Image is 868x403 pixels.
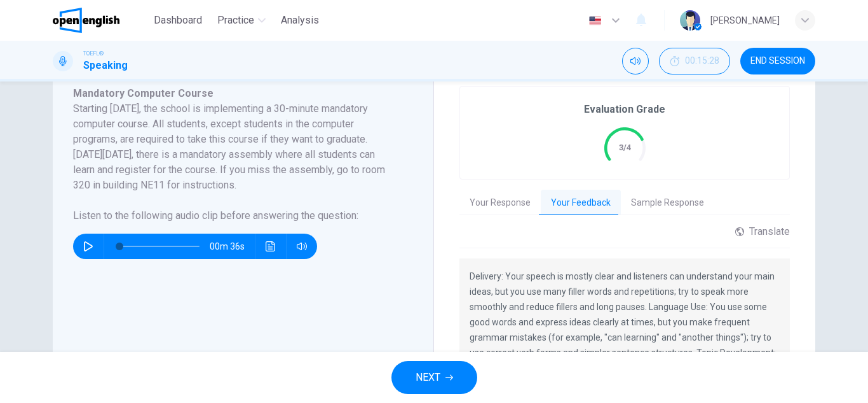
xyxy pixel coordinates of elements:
button: Dashboard [149,9,207,32]
div: basic tabs example [459,190,790,216]
img: OpenEnglish logo [53,8,119,33]
h6: Starting [DATE], the school is implementing a 30-minute mandatory computer course. All students, ... [73,101,398,193]
button: Sample Response [621,190,714,216]
button: END SESSION [740,48,815,74]
button: 00:15:28 [659,48,730,74]
text: 3/4 [619,143,631,152]
span: Analysis [281,13,319,28]
span: 00m 36s [210,234,255,259]
span: END SESSION [750,56,805,66]
img: en [587,16,603,25]
img: Profile picture [680,10,700,31]
button: Your Feedback [541,190,621,216]
h6: Listen to the following audio clip before answering the question : [73,208,398,223]
button: Click to see the audio transcription [261,234,281,259]
span: NEXT [416,369,440,386]
div: [PERSON_NAME] [710,13,780,28]
span: Dashboard [154,13,202,28]
span: Mandatory Computer Course [73,87,214,99]
span: TOEFL® [83,49,104,58]
button: NEXT [391,361,477,394]
button: Practice [212,9,271,32]
div: Mute [622,48,649,74]
h6: Evaluation Grade [584,102,665,117]
button: Your Response [459,190,541,216]
a: OpenEnglish logo [53,8,149,33]
span: Practice [217,13,254,28]
button: Analysis [276,9,324,32]
div: Hide [659,48,730,74]
h1: Speaking [83,58,128,73]
div: Translate [735,225,790,237]
span: 00:15:28 [685,56,719,66]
